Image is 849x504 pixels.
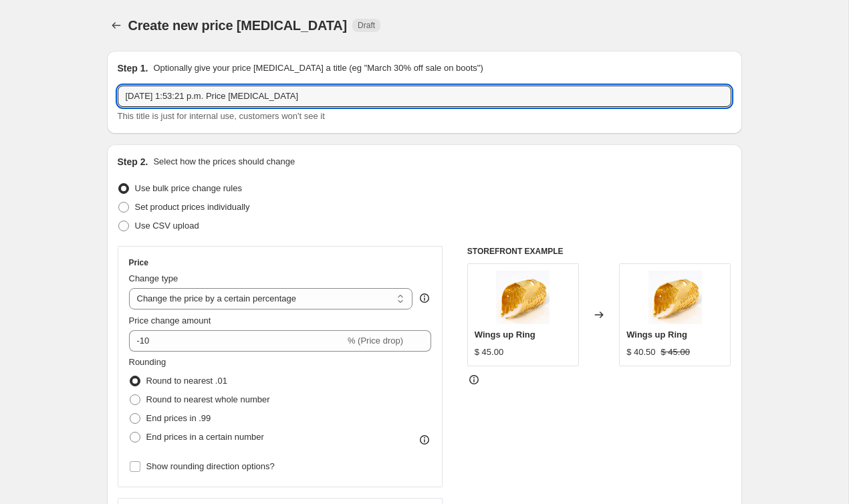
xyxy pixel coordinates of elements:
img: WingsupRing1_80x.jpg [648,271,702,324]
div: $ 40.50 [626,346,655,359]
div: $ 45.00 [475,346,503,359]
span: End prices in .99 [146,413,211,423]
span: Set product prices individually [135,202,250,212]
h3: Price [129,257,148,268]
input: -15 [129,330,345,352]
span: Round to nearest whole number [146,394,270,404]
span: % (Price drop) [348,336,403,346]
span: Show rounding direction options? [146,461,275,471]
div: help [418,291,431,305]
h2: Step 2. [118,155,148,168]
span: End prices in a certain number [146,432,264,442]
span: Use bulk price change rules [135,183,242,193]
span: This title is just for internal use, customers won't see it [118,111,325,121]
input: 30% off holiday sale [118,86,731,107]
span: Rounding [129,357,166,367]
span: Wings up Ring [475,330,535,340]
span: Create new price [MEDICAL_DATA] [128,18,348,33]
span: Wings up Ring [626,330,687,340]
img: WingsupRing1_80x.jpg [496,271,550,324]
span: Price change amount [129,316,211,326]
strike: $ 45.00 [661,346,690,359]
h2: Step 1. [118,61,148,75]
h6: STOREFRONT EXAMPLE [467,246,731,257]
span: Draft [358,20,375,31]
p: Select how the prices should change [153,155,295,168]
span: Change type [129,273,178,283]
span: Use CSV upload [135,221,199,231]
button: Price change jobs [107,16,126,35]
span: Round to nearest .01 [146,376,227,386]
p: Optionally give your price [MEDICAL_DATA] a title (eg "March 30% off sale on boots") [153,61,483,75]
